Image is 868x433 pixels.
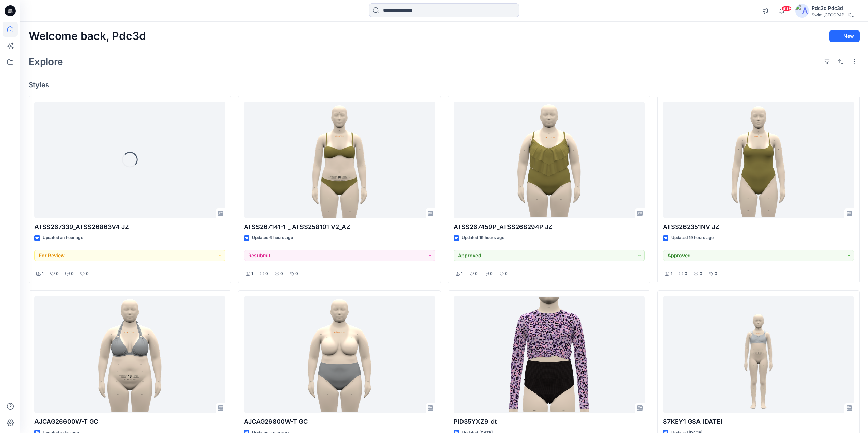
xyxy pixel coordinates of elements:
[475,270,478,277] p: 0
[244,102,435,218] a: ATSS267141-1 _ ATSS258101 V2_AZ
[34,296,225,413] a: AJCAG26600W-T GC
[454,417,645,427] p: PID35YXZ9_dt
[251,270,253,277] p: 1
[781,6,792,11] span: 99+
[663,102,854,218] a: ATSS262351NV JZ
[454,296,645,413] a: PID35YXZ9_dt
[685,270,687,277] p: 0
[812,4,859,12] div: Pdc3d Pdc3d
[71,270,74,277] p: 0
[490,270,493,277] p: 0
[86,270,89,277] p: 0
[34,222,225,232] p: ATSS267339_ATSS26863V4 JZ
[29,56,63,67] h2: Explore
[29,30,146,43] h2: Welcome back, Pdc3d
[295,270,298,277] p: 0
[795,4,809,18] img: avatar
[663,296,854,413] a: 87KEY1 GSA 2025.8.7
[42,270,44,277] p: 1
[454,102,645,218] a: ATSS267459P_ATSS268294P JZ
[34,417,225,427] p: AJCAG26600W-T GC
[244,222,435,232] p: ATSS267141-1 _ ATSS258101 V2_AZ
[671,270,672,277] p: 1
[29,81,860,89] h4: Styles
[462,234,504,242] p: Updated 19 hours ago
[715,270,717,277] p: 0
[663,417,854,427] p: 87KEY1 GSA [DATE]
[829,30,860,42] button: New
[252,234,293,242] p: Updated 6 hours ago
[43,234,83,242] p: Updated an hour ago
[812,12,859,17] div: Swim [GEOGRAPHIC_DATA]
[56,270,59,277] p: 0
[265,270,268,277] p: 0
[244,417,435,427] p: AJCAG26800W-T GC
[671,234,714,242] p: Updated 19 hours ago
[505,270,508,277] p: 0
[454,222,645,232] p: ATSS267459P_ATSS268294P JZ
[244,296,435,413] a: AJCAG26800W-T GC
[280,270,283,277] p: 0
[461,270,463,277] p: 1
[700,270,702,277] p: 0
[663,222,854,232] p: ATSS262351NV JZ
